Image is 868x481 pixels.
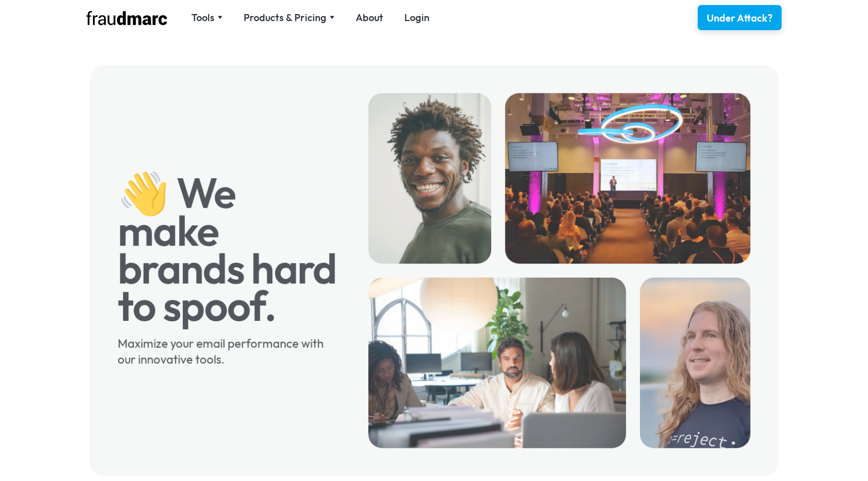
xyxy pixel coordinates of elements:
[191,11,223,25] div: Tools
[118,335,341,367] div: Maximize your email performance with our innovative tools.
[244,11,335,25] div: Products & Pricing
[356,11,383,25] a: About
[698,5,782,30] a: Under Attack?
[707,11,773,25] div: Under Attack?
[118,174,341,324] h1: 👋 We make brands hard to spoof.
[404,11,429,25] a: Login
[244,11,327,25] div: Products & Pricing
[191,11,214,25] div: Tools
